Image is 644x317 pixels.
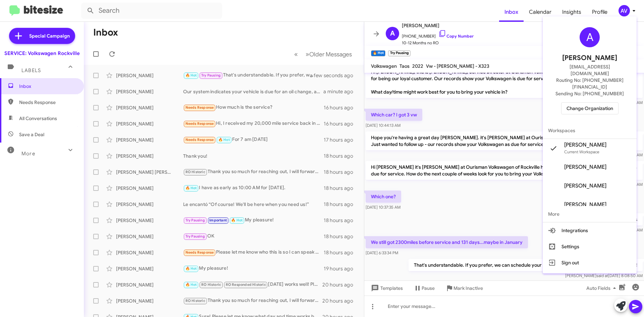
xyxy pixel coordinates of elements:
[564,182,606,189] span: [PERSON_NAME]
[543,122,637,139] span: Workspaces
[562,53,617,63] span: [PERSON_NAME]
[564,201,606,208] span: [PERSON_NAME]
[543,255,637,271] button: Sign out
[551,63,629,77] span: [EMAIL_ADDRESS][DOMAIN_NAME]
[543,206,637,222] span: More
[567,103,613,114] span: Change Organization
[564,149,599,154] span: Current Workspace
[543,222,637,239] button: Integrations
[561,102,619,114] button: Change Organization
[564,164,606,170] span: [PERSON_NAME]
[564,142,606,148] span: [PERSON_NAME]
[551,77,629,90] span: Routing No: [PHONE_NUMBER][FINANCIAL_ID]
[543,239,637,255] button: Settings
[580,27,600,47] div: A
[555,90,624,97] span: Sending No: [PHONE_NUMBER]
